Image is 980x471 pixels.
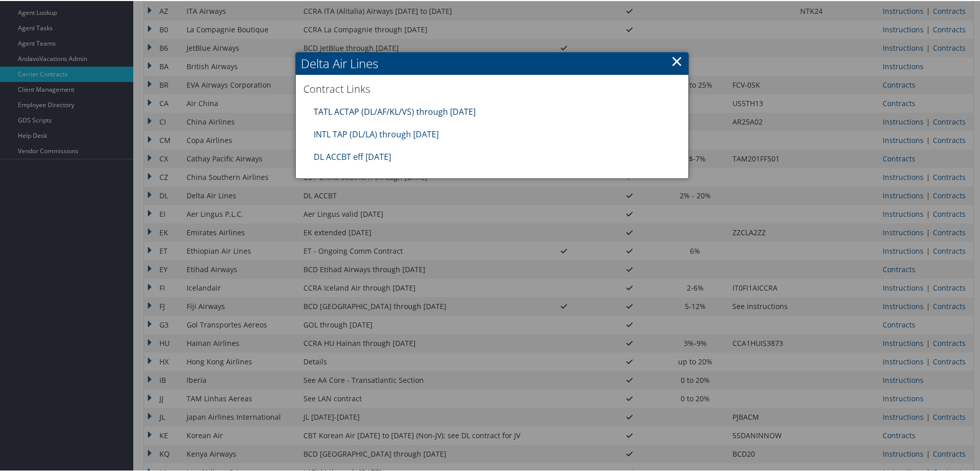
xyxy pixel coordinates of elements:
h3: Contract Links [303,81,681,95]
h2: Delta Air Lines [296,51,688,74]
a: INTL TAP (DL/LA) through [DATE] [314,128,439,139]
a: × [671,50,683,70]
a: TATL ACTAP (DL/AF/KL/VS) through [DATE] [314,105,476,116]
a: DL ACCBT eff [DATE] [314,150,391,161]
